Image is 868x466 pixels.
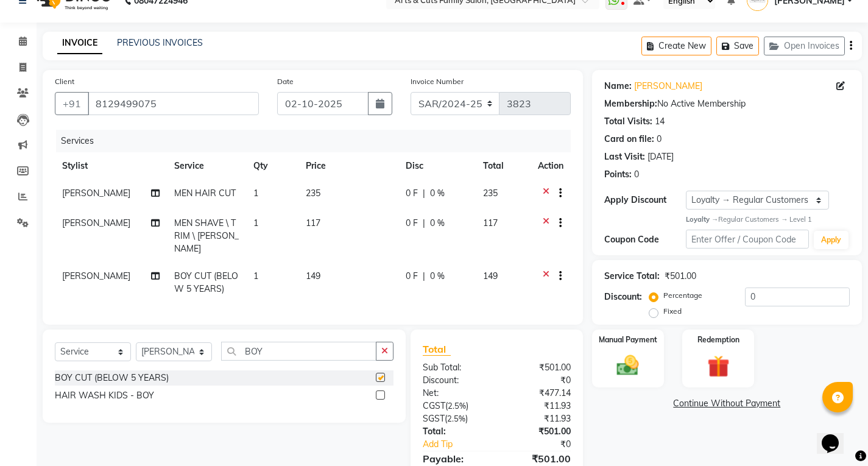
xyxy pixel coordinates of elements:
[531,152,571,180] th: Action
[447,414,465,423] span: 2.5%
[253,188,258,199] span: 1
[62,217,130,228] span: [PERSON_NAME]
[604,97,850,110] div: No Active Membership
[430,217,445,230] span: 0 %
[398,152,476,180] th: Disc
[423,400,445,411] span: CGST
[306,188,320,199] span: 235
[817,417,856,454] iframe: chat widget
[298,152,398,180] th: Price
[663,290,702,301] label: Percentage
[62,270,130,281] span: [PERSON_NAME]
[430,270,445,283] span: 0 %
[246,152,299,180] th: Qty
[414,361,496,374] div: Sub Total:
[641,37,711,55] button: Create New
[496,412,579,425] div: ₹11.93
[595,397,859,410] a: Continue Without Payment
[406,217,418,230] span: 0 F
[657,133,662,146] div: 0
[496,451,579,466] div: ₹501.00
[56,130,580,152] div: Services
[663,306,682,317] label: Fixed
[414,400,496,412] div: ( )
[604,194,686,207] div: Apply Discount
[700,353,736,380] img: _gift.svg
[55,92,89,115] button: +91
[430,187,445,200] span: 0 %
[174,217,239,254] span: MEN SHAVE \ TRIM \ [PERSON_NAME]
[496,400,579,412] div: ₹11.93
[604,133,654,146] div: Card on file:
[174,188,236,199] span: MEN HAIR CUT
[604,291,642,303] div: Discount:
[496,425,579,438] div: ₹501.00
[253,270,258,281] span: 1
[423,187,425,200] span: |
[406,187,418,200] span: 0 F
[174,270,238,294] span: BOY CUT (BELOW 5 YEARS)
[448,401,466,411] span: 2.5%
[306,270,320,281] span: 149
[665,270,696,283] div: ₹501.00
[423,270,425,283] span: |
[647,150,674,163] div: [DATE]
[634,168,639,181] div: 0
[483,270,498,281] span: 149
[483,188,498,199] span: 235
[686,230,809,249] input: Enter Offer / Coupon Code
[167,152,246,180] th: Service
[55,76,74,87] label: Client
[686,214,850,225] div: Regular Customers → Level 1
[697,334,739,345] label: Redemption
[604,115,652,128] div: Total Visits:
[406,270,418,283] span: 0 F
[117,37,203,48] a: PREVIOUS INVOICES
[604,150,645,163] div: Last Visit:
[510,438,580,451] div: ₹0
[610,353,646,378] img: _cash.svg
[496,374,579,387] div: ₹0
[634,80,702,93] a: [PERSON_NAME]
[476,152,530,180] th: Total
[88,92,259,115] input: Search by Name/Mobile/Email/Code
[411,76,464,87] label: Invoice Number
[496,361,579,374] div: ₹501.00
[423,413,445,424] span: SGST
[604,97,657,110] div: Membership:
[483,217,498,228] span: 117
[414,438,510,451] a: Add Tip
[55,372,169,384] div: BOY CUT (BELOW 5 YEARS)
[716,37,759,55] button: Save
[55,389,154,402] div: HAIR WASH KIDS - BOY
[221,342,376,361] input: Search or Scan
[414,412,496,425] div: ( )
[414,451,496,466] div: Payable:
[57,32,102,54] a: INVOICE
[604,270,660,283] div: Service Total:
[414,374,496,387] div: Discount:
[62,188,130,199] span: [PERSON_NAME]
[604,233,686,246] div: Coupon Code
[414,425,496,438] div: Total:
[423,217,425,230] span: |
[604,80,632,93] div: Name:
[764,37,845,55] button: Open Invoices
[599,334,657,345] label: Manual Payment
[655,115,665,128] div: 14
[604,168,632,181] div: Points:
[277,76,294,87] label: Date
[686,215,718,224] strong: Loyalty →
[423,343,451,356] span: Total
[253,217,258,228] span: 1
[414,387,496,400] div: Net:
[496,387,579,400] div: ₹477.14
[55,152,167,180] th: Stylist
[814,231,849,249] button: Apply
[306,217,320,228] span: 117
